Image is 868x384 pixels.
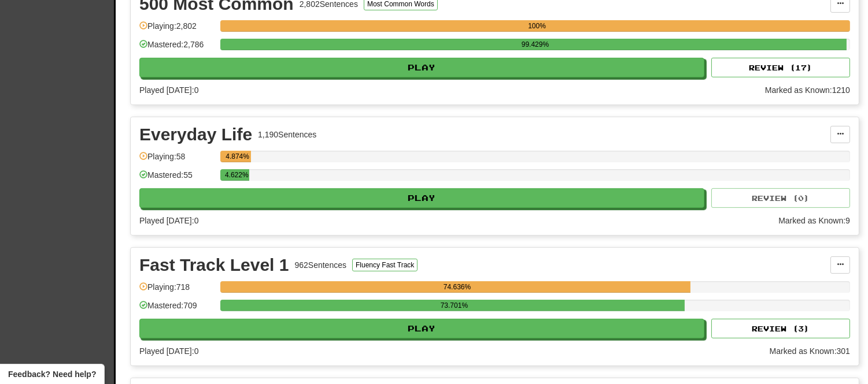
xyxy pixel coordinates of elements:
[224,300,684,311] div: 73.701%
[139,85,198,95] span: Played [DATE]: 0
[139,300,215,319] div: Mastered: 709
[139,188,704,208] button: Play
[258,129,316,140] div: 1,190 Sentences
[139,126,252,143] div: Everyday Life
[711,188,850,208] button: Review (0)
[295,259,347,271] div: 962 Sentences
[224,39,847,50] div: 99.429%
[224,169,249,181] div: 4.622%
[224,281,690,293] div: 74.636%
[139,256,289,274] div: Fast Track Level 1
[139,281,215,300] div: Playing: 718
[139,319,704,338] button: Play
[139,39,215,58] div: Mastered: 2,786
[8,368,96,380] span: Open feedback widget
[139,58,704,77] button: Play
[770,345,850,357] div: Marked as Known: 301
[352,259,418,271] button: Fluency Fast Track
[139,346,198,356] span: Played [DATE]: 0
[765,84,850,96] div: Marked as Known: 1210
[139,216,198,225] span: Played [DATE]: 0
[711,319,850,338] button: Review (3)
[139,169,215,188] div: Mastered: 55
[139,151,215,170] div: Playing: 58
[224,20,850,32] div: 100%
[139,20,215,39] div: Playing: 2,802
[224,151,251,162] div: 4.874%
[711,58,850,77] button: Review (17)
[778,215,850,226] div: Marked as Known: 9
